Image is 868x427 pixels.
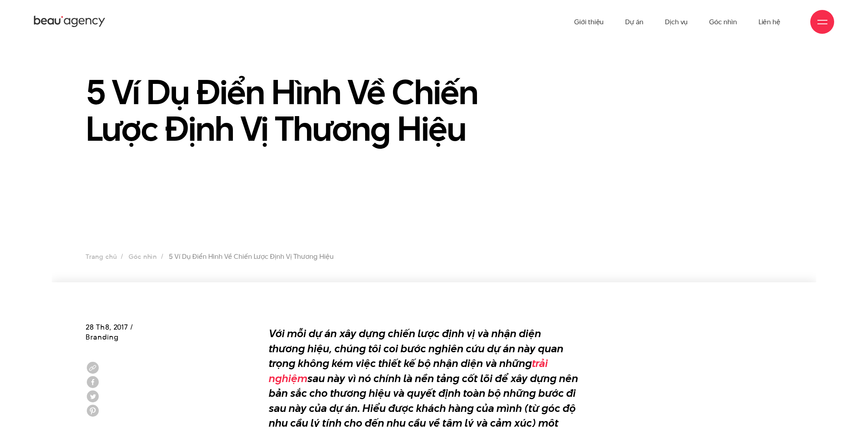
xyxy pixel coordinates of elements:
[129,252,157,261] a: Góc nhìn
[86,74,543,147] h1: 5 Ví Dụ Điển Hình Về Chiến Lược Định Vị Thương Hiệu
[86,252,117,261] a: Trang chủ
[269,356,548,386] a: trải nghiệm
[86,322,133,342] span: 28 Th8, 2017 / Branding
